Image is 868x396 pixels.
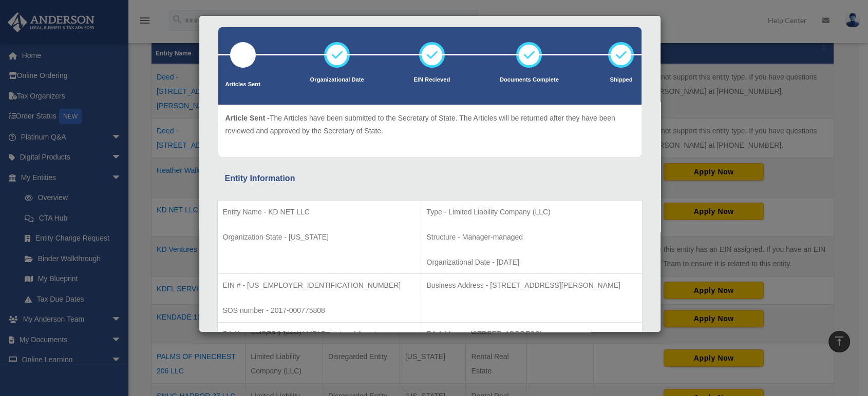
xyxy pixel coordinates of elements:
[223,231,416,244] p: Organization State - [US_STATE]
[426,328,636,341] p: RA Address - [STREET_ADDRESS]
[223,206,416,219] p: Entity Name - KD NET LLC
[413,75,450,85] p: EIN Recieved
[426,206,636,219] p: Type - Limited Liability Company (LLC)
[225,114,270,122] span: Article Sent -
[223,279,416,292] p: EIN # - [US_EMPLOYER_IDENTIFICATION_NUMBER]
[223,328,416,341] p: RA Name - [PERSON_NAME] Registered Agents
[223,304,416,317] p: SOS number - 2017-000775808
[225,80,260,90] p: Articles Sent
[225,171,635,186] div: Entity Information
[426,256,636,269] p: Organizational Date - [DATE]
[310,75,364,85] p: Organizational Date
[426,279,636,292] p: Business Address - [STREET_ADDRESS][PERSON_NAME]
[225,112,634,137] p: The Articles have been submitted to the Secretary of State. The Articles will be returned after t...
[608,75,634,85] p: Shipped
[426,231,636,244] p: Structure - Manager-managed
[500,75,559,85] p: Documents Complete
